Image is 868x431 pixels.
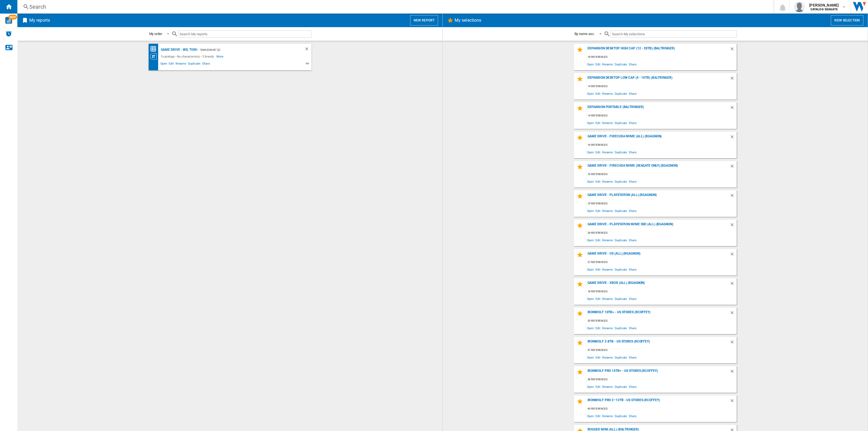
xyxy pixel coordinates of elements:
[601,119,614,126] span: Rename
[586,252,730,259] div: Game Drive - US (All) (BGAGNON)
[595,119,601,126] span: Edit
[809,2,839,8] span: [PERSON_NAME]
[601,207,614,214] span: Rename
[216,53,224,60] span: More
[614,236,628,244] span: Duplicate
[730,105,737,112] div: Delete
[614,148,628,156] span: Duplicate
[628,119,637,126] span: Share
[586,412,595,420] span: Open
[601,383,614,390] span: Rename
[159,53,217,60] div: 3 catalogs - No characteristic - 3 brands
[614,324,628,332] span: Duplicate
[730,76,737,83] div: Delete
[586,281,730,288] div: Game Drive - Xbox (All) (BGAGNON)
[730,252,737,259] div: Delete
[628,236,637,244] span: Share
[586,340,730,347] div: IronWolf 2-8TB - US Stores (rcoffey)
[197,46,293,53] div: - "Amazon US" (2)
[730,46,737,54] div: Delete
[730,310,737,318] div: Delete
[586,347,737,354] div: 37 references
[586,266,595,273] span: Open
[730,398,737,405] div: Delete
[595,61,601,68] span: Edit
[178,30,311,38] input: Search My reports
[628,383,637,390] span: Share
[304,46,311,53] div: Delete
[730,369,737,376] div: Delete
[454,15,482,26] h2: My selections
[586,164,730,171] div: Game Drive - FireCuda NVMe (Seagate Only) (BGAGNON)
[187,61,201,68] span: Duplicate
[614,412,628,420] span: Duplicate
[614,178,628,185] span: Duplicate
[586,354,595,361] span: Open
[614,266,628,273] span: Duplicate
[730,222,737,230] div: Delete
[8,15,17,20] span: NEW
[794,1,805,12] img: profile.jpg
[831,15,863,26] button: New selection
[595,236,601,244] span: Edit
[159,46,197,53] div: Game Drive - WD, Tosh
[410,15,438,26] button: New report
[601,61,614,68] span: Rename
[628,295,637,302] span: Share
[601,236,614,244] span: Rename
[730,340,737,347] div: Delete
[149,32,162,36] div: My order
[628,354,637,361] span: Share
[595,178,601,185] span: Edit
[614,383,628,390] span: Duplicate
[586,369,730,376] div: IronWolf Pro 14TB+ - US Stores (rcoffey)
[586,288,737,295] div: 18 references
[595,324,601,332] span: Edit
[601,354,614,361] span: Rename
[595,354,601,361] span: Edit
[628,178,637,185] span: Share
[601,266,614,273] span: Rename
[586,259,737,266] div: 27 references
[601,324,614,332] span: Rename
[28,15,51,26] h2: My reports
[614,354,628,361] span: Duplicate
[595,412,601,420] span: Edit
[601,295,614,302] span: Rename
[150,46,159,52] div: Price Matrix
[586,383,595,390] span: Open
[586,207,595,214] span: Open
[628,266,637,273] span: Share
[730,134,737,142] div: Delete
[628,324,637,332] span: Share
[586,178,595,185] span: Open
[586,105,730,112] div: Expansion Portable (baltringer)
[201,61,211,68] span: Share
[595,207,601,214] span: Edit
[586,324,595,332] span: Open
[601,90,614,97] span: Rename
[586,61,595,68] span: Open
[586,310,730,318] div: IronWolf 10TB+ - US Stores (rcoffey)
[586,119,595,126] span: Open
[168,61,175,68] span: Edit
[595,90,601,97] span: Edit
[730,193,737,200] div: Delete
[595,266,601,273] span: Edit
[586,193,730,200] div: Game Drive - PlayStation (All) (BGAGNON)
[586,148,595,156] span: Open
[628,412,637,420] span: Share
[586,90,595,97] span: Open
[586,236,595,244] span: Open
[159,61,168,68] span: Open
[601,412,614,420] span: Rename
[586,222,730,230] div: Game Drive - Playstation NVMe SSD (All) (BGAGNON)
[614,207,628,214] span: Duplicate
[628,207,637,214] span: Share
[628,90,637,97] span: Share
[586,171,737,178] div: 16 references
[586,142,737,148] div: 16 references
[810,8,838,11] b: CATALOG SEAGATE
[595,148,601,156] span: Edit
[610,30,736,38] input: Search My selections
